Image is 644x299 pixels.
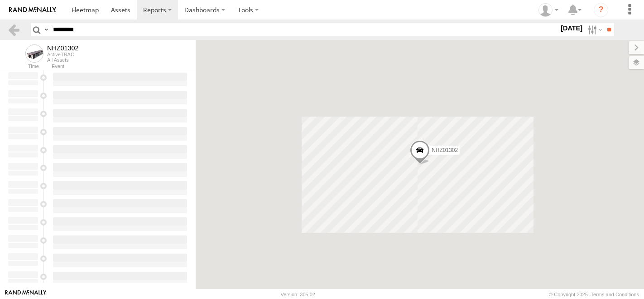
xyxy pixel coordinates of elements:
div: NHZ01302 - View Asset History [47,44,79,52]
label: [DATE] [559,23,584,33]
img: rand-logo.svg [9,7,56,13]
span: NHZ01302 [432,147,458,153]
a: Terms and Conditions [591,292,639,297]
div: Time [7,64,39,69]
div: Version: 305.02 [281,292,315,297]
label: Search Query [43,23,50,36]
div: ActiveTRAC [47,52,79,57]
label: Search Filter Options [584,23,604,36]
a: Visit our Website [5,290,47,299]
div: © Copyright 2025 - [549,292,639,297]
div: Event [52,64,196,69]
a: Back to previous Page [7,23,20,36]
i: ? [594,3,608,17]
div: All Assets [47,57,79,63]
div: Zulema McIntosch [535,3,562,17]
